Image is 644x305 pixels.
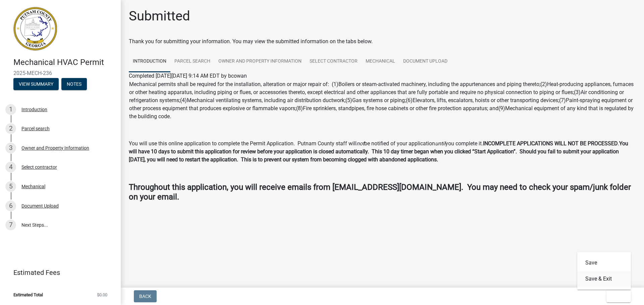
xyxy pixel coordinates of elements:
[577,252,631,290] div: Exit
[306,51,362,72] a: Select contractor
[357,140,364,147] i: not
[61,78,87,90] button: Notes
[13,7,57,51] img: Putnam County, Georgia
[13,78,59,90] button: View Summary
[21,126,50,131] div: Parcel search
[129,8,190,24] h1: Submitted
[13,58,115,67] h4: Mechanical HVAC Permit
[21,184,45,189] div: Mechanical
[577,255,631,271] button: Save
[129,37,636,46] div: Thank you for submitting your information. You may view the submitted information on the tabs below.
[612,294,622,299] span: Exit
[13,70,107,76] span: 2025-MECH-236
[483,140,618,147] strong: INCOMPLETE APPLICATIONS WILL NOT BE PROCESSED
[134,290,157,302] button: Back
[5,181,16,192] div: 5
[13,293,43,297] span: Estimated Total
[362,51,399,72] a: Mechanical
[435,140,445,147] i: until
[170,51,214,72] a: Parcel search
[129,80,636,121] td: Mechanical permits shall be required for the installation, alteration or major repair of: (1)Boil...
[5,123,16,134] div: 2
[5,104,16,115] div: 1
[13,82,59,87] wm-modal-confirm: Summary
[21,107,47,112] div: Introduction
[606,290,631,302] button: Exit
[214,51,306,72] a: Owner and Property Information
[5,220,16,230] div: 7
[5,143,16,153] div: 3
[139,294,151,299] span: Back
[5,266,110,279] a: Estimated Fees
[399,51,451,72] a: Document Upload
[21,165,57,169] div: Select contractor
[21,146,89,150] div: Owner and Property Information
[129,182,631,202] strong: Throughout this application, you will receive emails from [EMAIL_ADDRESS][DOMAIN_NAME]. You may n...
[97,293,107,297] span: $0.00
[21,204,59,208] div: Document Upload
[5,201,16,211] div: 6
[129,140,628,163] strong: You will have 10 days to submit this application for review before your application is closed aut...
[577,271,631,287] button: Save & Exit
[129,51,170,72] a: Introduction
[129,140,636,164] p: You will use this online application to complete the Permit Application. Putnam County staff will...
[5,162,16,172] div: 4
[129,73,247,79] span: Completed [DATE][DATE] 9:14 AM EDT by bcowan
[61,82,87,87] wm-modal-confirm: Notes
